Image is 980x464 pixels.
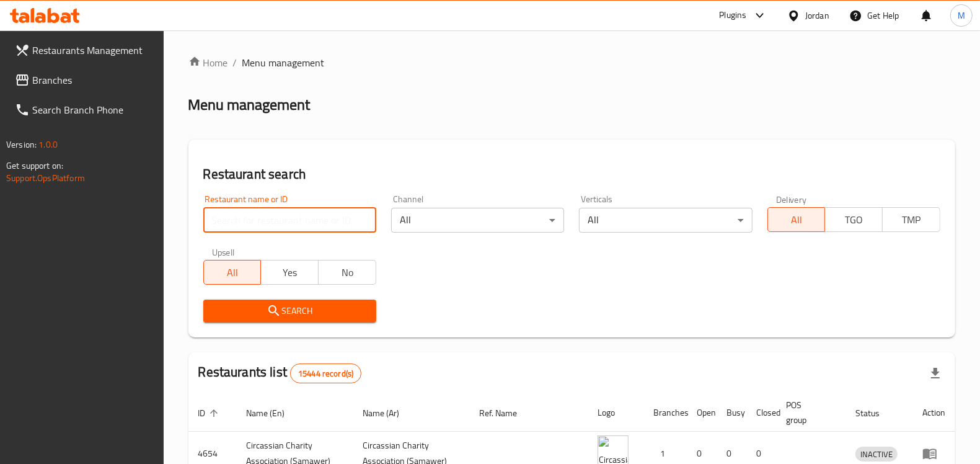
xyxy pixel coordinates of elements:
input: Search for restaurant name or ID.. [203,208,376,233]
span: Status [855,406,896,421]
button: Yes [260,260,319,285]
button: TMP [882,207,940,232]
button: All [767,207,826,232]
div: Export file [920,359,950,388]
span: 15444 record(s) [291,368,361,380]
button: TGO [824,207,883,232]
span: Branches [32,73,154,87]
button: Search [203,300,376,323]
span: Search [213,303,366,319]
span: No [324,264,371,282]
span: Menu management [242,55,325,70]
th: Branches [643,394,687,432]
span: All [773,211,821,229]
a: Restaurants Management [5,35,164,65]
div: INACTIVE [855,447,898,462]
span: 1.0.0 [38,136,58,153]
span: M [958,9,965,22]
nav: breadcrumb [188,55,955,70]
span: ID [198,406,222,421]
span: Version: [6,136,37,153]
span: Get support on: [6,158,63,174]
span: TGO [830,211,878,229]
a: Home [188,55,228,70]
th: Closed [746,394,776,432]
th: Action [912,394,955,432]
div: Plugins [719,8,746,23]
span: Name (En) [247,406,301,421]
div: All [579,208,752,233]
th: Busy [717,394,746,432]
div: Jordan [805,9,829,22]
div: Menu [922,446,945,461]
a: Support.OpsPlatform [6,170,85,186]
span: POS group [786,398,831,427]
li: / [233,55,237,70]
a: Search Branch Phone [5,95,164,125]
h2: Menu management [188,95,311,115]
a: Branches [5,65,164,95]
label: Delivery [776,195,807,203]
span: All [209,264,257,282]
span: Search Branch Phone [32,102,154,117]
span: TMP [888,211,935,229]
th: Open [687,394,717,432]
div: Total records count [290,364,361,383]
span: Ref. Name [479,406,533,421]
button: No [318,260,376,285]
span: Yes [266,264,314,282]
button: All [203,260,262,285]
div: All [391,208,564,233]
th: Logo [588,394,643,432]
h2: Restaurants list [198,363,362,383]
span: INACTIVE [855,447,898,462]
label: Upsell [212,248,235,256]
span: Name (Ar) [363,406,415,421]
span: Restaurants Management [32,43,154,58]
h2: Restaurant search [203,165,940,184]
